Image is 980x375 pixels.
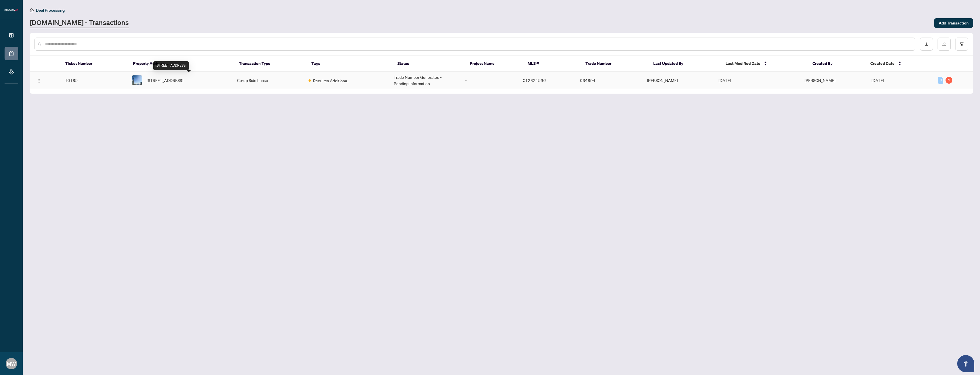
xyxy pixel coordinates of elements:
span: [DATE] [871,78,884,83]
div: [STREET_ADDRESS] [153,61,189,70]
th: Last Modified Date [721,56,808,72]
th: Created Date [866,56,933,72]
th: Last Updated By [649,56,721,72]
button: edit [938,38,951,51]
th: Property Address [128,56,235,72]
span: Last Modified Date [726,60,760,67]
span: [DATE] [718,78,731,83]
img: Logo [37,79,41,83]
span: filter [960,42,964,46]
td: Trade Number Generated - Pending Information [389,72,461,89]
button: Add Transaction [934,18,973,28]
span: home [30,8,34,12]
td: Co-op Side Lease [232,72,304,89]
button: filter [955,38,968,51]
button: Logo [34,76,44,85]
span: Requires Additional Docs [313,77,350,84]
div: 0 [938,77,943,84]
th: MLS # [523,56,581,72]
span: C12321596 [523,78,546,83]
th: Trade Number [581,56,648,72]
th: Transaction Type [234,56,307,72]
span: edit [942,42,946,46]
th: Ticket Number [61,56,128,72]
td: [PERSON_NAME] [642,72,714,89]
th: Project Name [465,56,523,72]
span: MW [7,360,16,368]
td: 034894 [575,72,642,89]
a: [DOMAIN_NAME] - Transactions [30,18,129,28]
th: Tags [307,56,393,72]
button: Open asap [957,355,974,372]
span: Add Transaction [939,18,969,28]
td: - [461,72,518,89]
button: download [920,38,933,51]
img: thumbnail-img [132,75,142,85]
span: Deal Processing [36,8,65,13]
td: 10185 [60,72,127,89]
span: download [924,42,928,46]
img: logo [5,9,18,12]
th: Created By [808,56,866,72]
div: 1 [946,77,952,84]
span: [STREET_ADDRESS] [147,77,183,83]
th: Status [393,56,465,72]
span: [PERSON_NAME] [805,78,835,83]
span: Created Date [870,60,895,67]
